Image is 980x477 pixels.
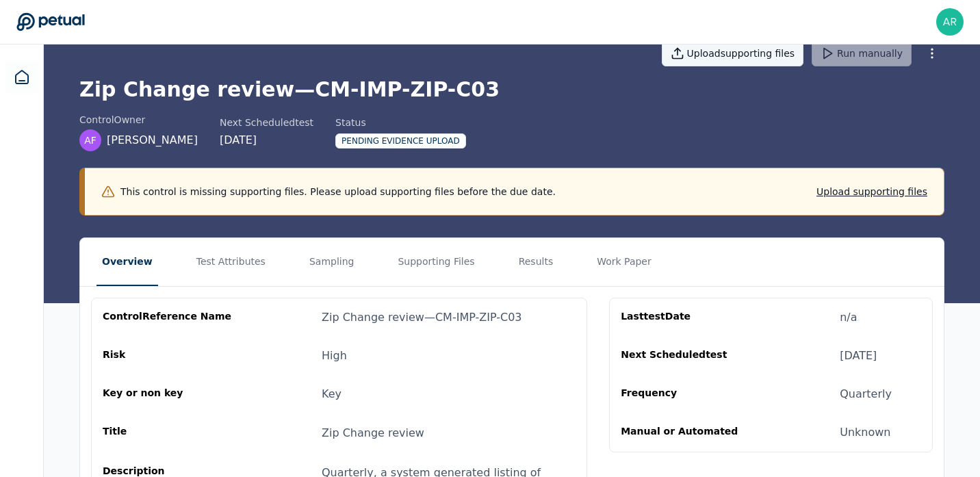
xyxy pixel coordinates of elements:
[191,238,271,286] button: Test Attributes
[840,309,857,326] div: n/a
[392,238,480,286] button: Supporting Files
[322,386,341,402] div: Key
[621,386,752,402] div: Frequency
[513,238,559,286] button: Results
[621,424,752,441] div: Manual or Automated
[220,116,313,129] div: Next Scheduled test
[936,8,964,36] img: Abishek Ravi
[335,116,466,129] div: Status
[322,426,424,439] span: Zip Change review
[621,309,752,326] div: Last test Date
[96,238,158,286] button: Overview
[84,133,96,147] span: AF
[16,12,85,31] a: Go to Dashboard
[103,309,234,326] div: control Reference Name
[816,185,927,198] button: Upload supporting files
[79,77,944,102] h1: Zip Change review — CM-IMP-ZIP-C03
[80,238,944,286] nav: Tabs
[5,61,38,94] a: Dashboard
[79,113,198,127] div: control Owner
[322,348,347,364] div: High
[120,185,556,198] p: This control is missing supporting files. Please upload supporting files before the due date.
[591,238,657,286] button: Work Paper
[621,348,752,364] div: Next Scheduled test
[812,40,912,66] button: Run manually
[322,309,522,326] div: Zip Change review — CM-IMP-ZIP-C03
[103,348,234,364] div: Risk
[103,424,234,442] div: Title
[840,424,890,441] div: Unknown
[107,132,198,149] span: [PERSON_NAME]
[920,41,944,66] button: More Options
[662,40,804,66] button: Uploadsupporting files
[840,386,892,402] div: Quarterly
[103,386,234,402] div: Key or non key
[335,133,466,149] div: Pending Evidence Upload
[840,348,877,364] div: [DATE]
[304,238,360,286] button: Sampling
[220,132,313,149] div: [DATE]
